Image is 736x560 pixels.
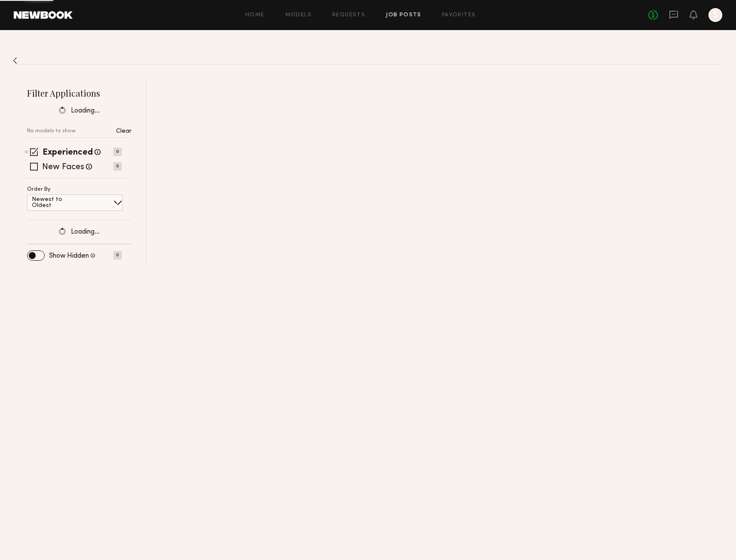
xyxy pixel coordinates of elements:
[43,149,93,157] label: Experienced
[116,128,131,134] p: Clear
[332,12,365,18] a: Requests
[113,148,122,156] p: 0
[285,12,312,18] a: Models
[32,197,83,209] p: Newest to Oldest
[442,12,476,18] a: Favorites
[245,12,265,18] a: Home
[49,253,89,259] label: Show Hidden
[42,163,84,172] label: New Faces
[13,57,17,64] img: Back to previous page
[27,128,76,134] p: No models to show
[71,107,100,115] span: Loading…
[113,251,122,259] p: 0
[27,87,131,99] h2: Filter Applications
[709,8,722,22] a: S
[71,228,100,236] span: Loading…
[113,162,122,170] p: 0
[27,187,51,192] p: Order By
[386,12,421,18] a: Job Posts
